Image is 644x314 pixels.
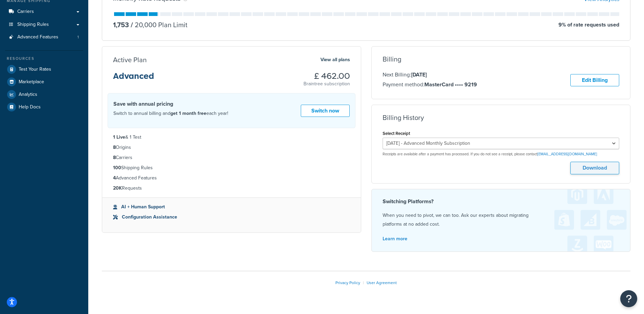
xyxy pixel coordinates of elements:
p: Braintree subscription [303,81,350,87]
p: Receipts are available after a payment has processed. If you do not see a receipt, please contact [383,152,620,157]
span: Test Your Rates [19,67,51,72]
a: Help Docs [5,101,83,113]
p: 20,000 Plan Limit [129,20,187,30]
p: Switch to annual billing and each year! [113,109,228,118]
p: When you need to pivot, we can too. Ask our experts about migrating platforms at no added cost. [383,211,620,229]
button: Download [570,162,619,174]
a: [EMAIL_ADDRESS][DOMAIN_NAME] [537,151,597,157]
li: Origins [113,144,350,151]
a: Marketplace [5,76,83,88]
span: Shipping Rules [17,22,49,28]
button: Open Resource Center [620,290,637,307]
h4: Switching Platforms? [383,197,620,206]
strong: 20K [113,185,122,192]
li: Requests [113,185,350,192]
li: Advanced Features [5,31,83,43]
strong: 1 Live [113,134,125,141]
a: Analytics [5,88,83,101]
a: Switch now [301,105,350,117]
strong: get 1 month free [170,110,206,117]
strong: 8 [113,154,116,161]
a: Edit Billing [570,74,619,87]
li: Advanced Features [113,174,350,182]
span: Marketplace [19,79,44,85]
p: 9 % of rate requests used [558,20,619,30]
span: / [131,20,133,30]
h3: Billing History [383,114,424,121]
span: Analytics [19,92,37,98]
a: Carriers [5,5,83,18]
span: | [363,280,364,286]
li: & 1 Test [113,134,350,141]
h3: Advanced [113,72,154,86]
strong: MasterCard •••• 9219 [424,81,477,88]
span: Carriers [17,9,34,15]
h4: Save with annual pricing [113,100,228,108]
strong: 100 [113,164,121,171]
strong: 4 [113,174,116,181]
strong: 8 [113,144,116,151]
a: Shipping Rules [5,18,83,31]
p: Payment method: [383,80,477,89]
h3: £ 462.00 [303,72,350,81]
a: Advanced Features 1 [5,31,83,43]
li: Shipping Rules [113,164,350,172]
a: User Agreement [367,280,397,286]
label: Select Receipt [383,131,410,136]
h3: Active Plan [113,56,147,64]
span: Help Docs [19,104,41,110]
li: AI + Human Support [113,203,350,211]
a: Privacy Policy [335,280,360,286]
span: Advanced Features [17,34,58,40]
strong: [DATE] [411,71,427,78]
h3: Billing [383,55,401,63]
p: Next Billing: [383,70,477,79]
li: Configuration Assistance [113,213,350,221]
li: Carriers [113,154,350,161]
span: 1 [77,34,79,40]
p: 1,753 [113,20,129,30]
div: Resources [5,56,83,62]
a: View all plans [320,55,350,64]
a: Learn more [383,235,407,242]
a: Test Your Rates [5,63,83,75]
